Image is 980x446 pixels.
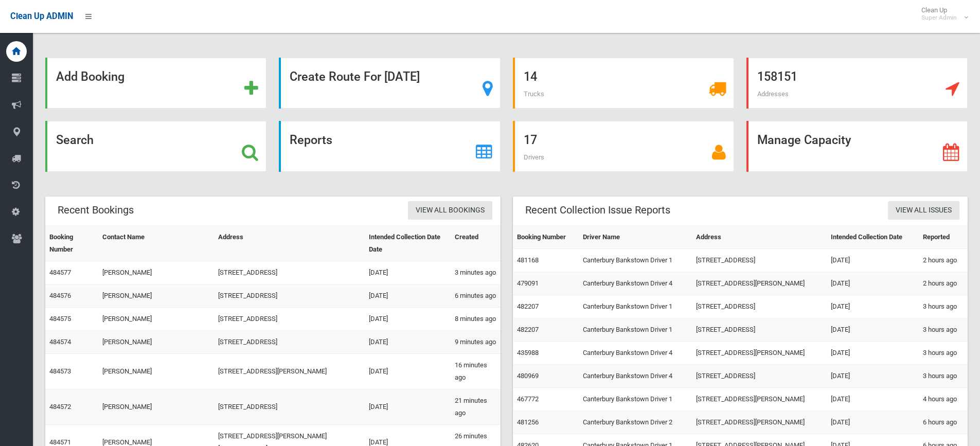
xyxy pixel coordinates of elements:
[365,226,451,261] th: Intended Collection Date Date
[517,279,539,287] a: 479091
[365,261,451,284] td: [DATE]
[517,418,539,426] a: 481256
[579,342,692,365] td: Canterbury Bankstown Driver 4
[919,318,968,342] td: 3 hours ago
[692,272,827,295] td: [STREET_ADDRESS][PERSON_NAME]
[49,269,71,276] a: 484577
[98,284,213,308] td: [PERSON_NAME]
[692,365,827,388] td: [STREET_ADDRESS]
[214,389,365,425] td: [STREET_ADDRESS]
[921,14,957,22] small: Super Admin
[214,261,365,284] td: [STREET_ADDRESS]
[98,389,213,425] td: [PERSON_NAME]
[517,302,539,310] a: 482207
[919,272,968,295] td: 2 hours ago
[49,338,71,346] a: 484574
[56,133,94,147] strong: Search
[524,153,544,161] span: Drivers
[49,403,71,411] a: 484572
[451,226,501,261] th: Created
[513,200,683,220] header: Recent Collection Issue Reports
[524,69,537,84] strong: 14
[451,331,501,354] td: 9 minutes ago
[45,226,98,261] th: Booking Number
[692,411,827,434] td: [STREET_ADDRESS][PERSON_NAME]
[49,292,71,299] a: 484576
[98,308,213,331] td: [PERSON_NAME]
[290,69,420,84] strong: Create Route For [DATE]
[279,58,500,109] a: Create Route For [DATE]
[579,365,692,388] td: Canterbury Bankstown Driver 4
[579,226,692,249] th: Driver Name
[919,365,968,388] td: 3 hours ago
[98,354,213,389] td: [PERSON_NAME]
[517,395,539,403] a: 467772
[746,121,968,172] a: Manage Capacity
[692,295,827,318] td: [STREET_ADDRESS]
[579,388,692,411] td: Canterbury Bankstown Driver 1
[45,58,266,109] a: Add Booking
[692,388,827,411] td: [STREET_ADDRESS][PERSON_NAME]
[56,69,124,84] strong: Add Booking
[579,295,692,318] td: Canterbury Bankstown Driver 1
[524,133,537,147] strong: 17
[451,354,501,389] td: 16 minutes ago
[517,349,539,356] a: 435988
[49,367,71,375] a: 484573
[98,261,213,284] td: [PERSON_NAME]
[513,58,734,109] a: 14 Trucks
[49,438,71,446] a: 484571
[757,133,851,147] strong: Manage Capacity
[451,284,501,308] td: 6 minutes ago
[919,295,968,318] td: 3 hours ago
[919,342,968,365] td: 3 hours ago
[451,261,501,284] td: 3 minutes ago
[757,90,789,98] span: Addresses
[98,226,213,261] th: Contact Name
[827,388,919,411] td: [DATE]
[579,249,692,272] td: Canterbury Bankstown Driver 1
[513,226,579,249] th: Booking Number
[916,6,967,22] span: Clean Up
[290,133,332,147] strong: Reports
[692,342,827,365] td: [STREET_ADDRESS][PERSON_NAME]
[888,201,959,220] a: View All Issues
[692,249,827,272] td: [STREET_ADDRESS]
[579,411,692,434] td: Canterbury Bankstown Driver 2
[919,411,968,434] td: 6 hours ago
[214,308,365,331] td: [STREET_ADDRESS]
[214,354,365,389] td: [STREET_ADDRESS][PERSON_NAME]
[692,226,827,249] th: Address
[451,389,501,425] td: 21 minutes ago
[451,308,501,331] td: 8 minutes ago
[827,342,919,365] td: [DATE]
[214,226,365,261] th: Address
[517,256,539,264] a: 481168
[10,11,73,21] span: Clean Up ADMIN
[365,284,451,308] td: [DATE]
[827,318,919,342] td: [DATE]
[214,331,365,354] td: [STREET_ADDRESS]
[279,121,500,172] a: Reports
[365,354,451,389] td: [DATE]
[579,272,692,295] td: Canterbury Bankstown Driver 4
[365,389,451,425] td: [DATE]
[827,249,919,272] td: [DATE]
[579,318,692,342] td: Canterbury Bankstown Driver 1
[827,272,919,295] td: [DATE]
[98,331,213,354] td: [PERSON_NAME]
[919,249,968,272] td: 2 hours ago
[214,284,365,308] td: [STREET_ADDRESS]
[746,58,968,109] a: 158151 Addresses
[408,201,492,220] a: View All Bookings
[919,388,968,411] td: 4 hours ago
[827,226,919,249] th: Intended Collection Date
[513,121,734,172] a: 17 Drivers
[692,318,827,342] td: [STREET_ADDRESS]
[517,372,539,380] a: 480969
[524,90,544,98] span: Trucks
[49,315,71,323] a: 484575
[45,121,266,172] a: Search
[45,200,146,220] header: Recent Bookings
[827,295,919,318] td: [DATE]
